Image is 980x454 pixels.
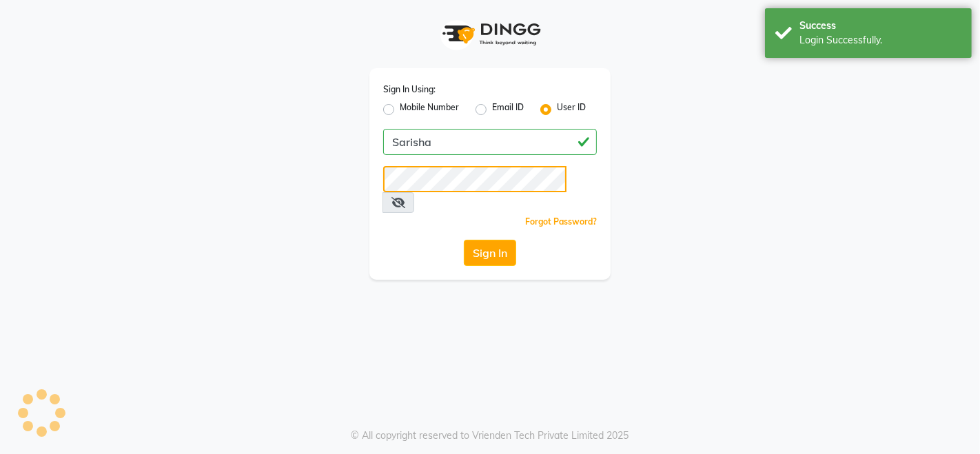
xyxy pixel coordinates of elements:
div: Success [799,19,961,33]
img: logo1.svg [435,14,545,54]
input: Username [383,166,566,192]
label: User ID [557,101,586,118]
label: Mobile Number [400,101,459,118]
label: Email ID [492,101,524,118]
label: Sign In Using: [383,83,436,96]
div: Login Successfully. [799,33,961,48]
input: Username [383,129,597,155]
a: Forgot Password? [525,216,597,227]
button: Sign In [464,240,516,266]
